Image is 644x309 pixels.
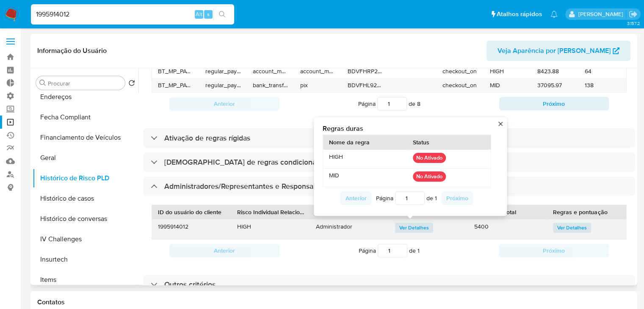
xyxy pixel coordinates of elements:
[531,78,579,92] div: 37095.97
[164,182,343,191] h3: Administradores/Representantes e Responsabilidades
[33,168,138,188] button: Histórico de Risco PLD
[164,280,216,289] h3: Outros critérios
[33,249,138,270] button: Insurtech
[437,78,484,92] div: checkout_on
[579,78,626,92] div: 138
[498,41,611,61] span: Veja Aparência por [PERSON_NAME]
[294,64,342,78] div: account_money
[579,64,626,78] div: 64
[169,97,279,110] button: Anterior
[143,128,635,148] div: Ativação de regras rígidas
[164,157,321,167] h3: [DEMOGRAPHIC_DATA] de regras condicionais
[578,10,626,18] p: matias.logusso@mercadopago.com.br
[486,41,630,61] button: Veja Aparência por [PERSON_NAME]
[550,11,558,18] a: Notificações
[435,194,437,202] span: 1
[497,10,542,19] span: Atalhos rápidos
[152,64,199,78] div: BT_MP_PAY_PAYMENTS_ALL
[329,138,401,146] div: Nome da regra
[128,80,135,89] button: Retornar ao pedido padrão
[468,220,547,239] div: 5400
[33,127,138,148] button: Financiamento de Veículos
[413,153,446,163] p: No Ativado
[474,208,542,216] div: Pontuação total
[441,191,473,205] button: Próximo
[413,171,446,182] p: No Ativado
[629,10,638,19] a: Sair
[395,223,433,233] button: Ver Detalhes
[499,244,609,257] button: Próximo
[399,223,429,232] span: Ver Detalhes
[143,152,635,172] div: [DEMOGRAPHIC_DATA] de regras condicionais
[247,78,294,92] div: bank_transfer
[358,97,420,110] span: Página de
[143,177,635,196] div: Administradores/Representantes e Responsabilidades
[498,121,503,126] button: close
[164,133,250,143] h3: Ativação de regras rígidas
[39,80,46,86] button: Procurar
[37,47,107,55] h1: Informação do Usuário
[48,80,122,87] input: Procurar
[417,246,420,255] span: 1
[359,244,420,257] span: Página de
[323,168,407,187] div: MID
[247,64,294,78] div: account_money
[33,107,138,127] button: Fecha Compliant
[33,209,138,229] button: Histórico de conversas
[152,78,199,92] div: BT_MP_PAY_PAYMENTS_ALL
[484,64,531,78] div: HIGH
[158,208,225,216] div: ID do usuário do cliente
[237,208,304,216] div: Risco Individual Relacionado
[484,78,531,92] div: MID
[196,10,202,18] span: Alt
[213,8,231,20] button: search-icon
[37,298,630,306] h1: Contatos
[323,150,407,168] div: HIGH
[531,64,579,78] div: 8423.88
[340,191,372,205] button: Anterior
[417,99,420,108] span: 8
[199,64,247,78] div: regular_payment
[199,78,247,92] div: regular_payment
[152,220,231,239] div: 1995914012
[310,220,389,239] div: Administrador
[376,191,437,205] span: Página de
[342,78,389,92] div: BDVFHL92LE1G01LPJQGG
[169,244,279,257] button: Anterior
[553,223,591,233] button: Ver Detalhes
[413,138,485,146] div: Status
[294,78,342,92] div: pix
[342,64,389,78] div: BDVFHRP2LE1G01LPJQH0
[143,275,635,294] div: Outros critérios
[31,9,234,20] input: Pesquise usuários ou casos...
[207,10,210,18] span: s
[33,87,138,107] button: Endereços
[33,188,138,209] button: Histórico de casos
[323,124,491,133] span: Regras duras
[231,220,310,239] div: HIGH
[33,148,138,168] button: Geral
[499,97,609,110] button: Próximo
[33,229,138,249] button: IV Challenges
[557,223,587,232] span: Ver Detalhes
[437,64,484,78] div: checkout_on
[33,270,138,290] button: Items
[553,208,620,216] div: Regras e pontuação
